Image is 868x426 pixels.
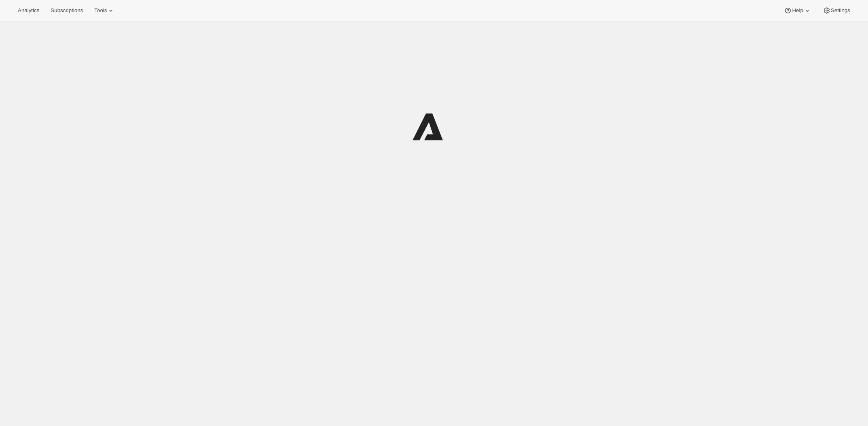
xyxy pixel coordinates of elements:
[818,5,855,16] button: Settings
[792,7,803,14] span: Help
[18,7,39,14] span: Analytics
[89,5,120,16] button: Tools
[831,7,850,14] span: Settings
[779,5,816,16] button: Help
[13,5,44,16] button: Analytics
[51,7,83,14] span: Subscriptions
[94,7,107,14] span: Tools
[46,5,88,16] button: Subscriptions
